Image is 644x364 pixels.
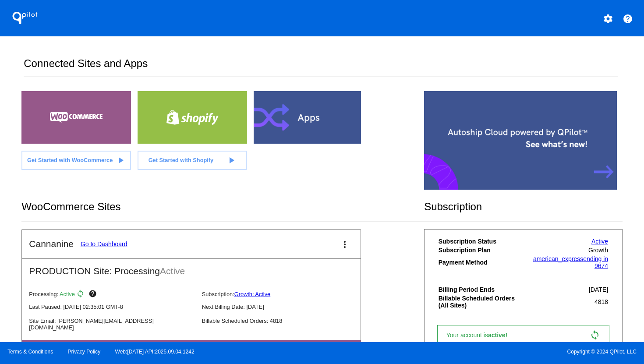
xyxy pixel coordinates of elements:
span: [DATE] [589,286,608,293]
h2: Subscription [424,201,623,213]
mat-icon: sync [590,330,600,340]
mat-icon: settings [603,14,613,24]
span: Growth [588,247,608,254]
mat-icon: help [88,290,99,300]
p: Billable Scheduled Orders: 4818 [202,318,368,324]
a: Active [591,238,608,245]
h1: QPilot [7,9,42,27]
mat-icon: play_arrow [226,155,237,166]
h2: Connected Sites and Apps [24,57,618,77]
a: Your account isactive! sync [437,325,609,345]
a: Growth: Active [234,291,271,297]
p: Subscription: [202,291,368,297]
a: Privacy Policy [68,349,101,355]
a: Get Started with WooCommerce [21,151,131,170]
span: Your account is [446,332,517,339]
mat-icon: play_arrow [115,155,126,166]
p: Last Paused: [DATE] 02:35:01 GMT-8 [29,304,195,310]
th: Subscription Plan [438,246,524,254]
p: Next Billing Date: [DATE] [202,304,368,310]
a: Web:[DATE] API:2025.09.04.1242 [115,349,195,355]
th: Subscription Status [438,237,524,245]
a: american_expressending in 9674 [533,255,608,269]
p: Processing: [29,290,195,300]
span: active! [488,332,512,339]
span: Get Started with Shopify [149,157,214,163]
span: american_express [533,255,583,262]
th: Billable Scheduled Orders (All Sites) [438,294,524,309]
th: Payment Method [438,255,524,270]
h2: Cannanine [29,239,74,249]
span: Copyright © 2024 QPilot, LLC [329,349,637,355]
span: Active [60,291,75,297]
a: Go to Dashboard [81,240,127,247]
mat-icon: more_vert [340,239,350,250]
span: Active [160,266,185,276]
h2: WooCommerce Sites [21,201,424,213]
p: Site Email: [PERSON_NAME][EMAIL_ADDRESS][DOMAIN_NAME] [29,318,195,331]
a: Get Started with Shopify [138,151,247,170]
th: Billing Period Ends [438,286,524,293]
mat-icon: sync [76,290,87,300]
span: Get Started with WooCommerce [27,157,113,163]
a: Terms & Conditions [7,349,53,355]
mat-icon: help [623,14,633,24]
h2: PRODUCTION Site: Processing [22,259,361,276]
span: 4818 [594,298,608,305]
